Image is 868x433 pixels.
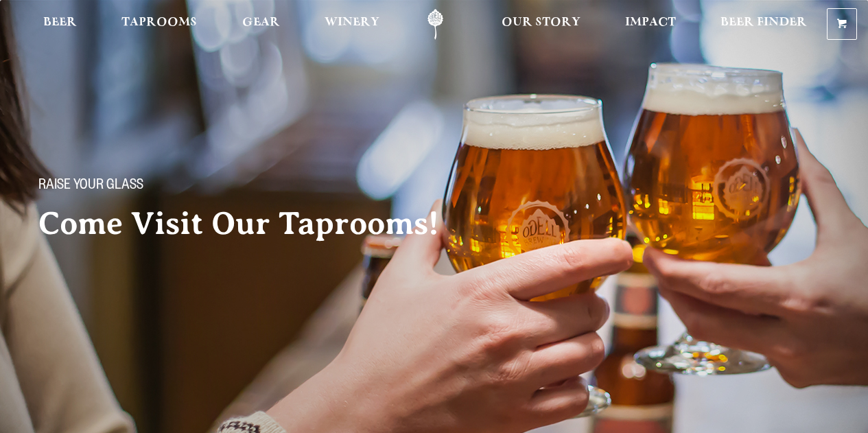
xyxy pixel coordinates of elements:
[113,9,206,40] a: Taprooms
[325,17,379,28] span: Winery
[410,9,461,40] a: Odell Home
[121,17,197,28] span: Taprooms
[38,207,467,241] h2: Come Visit Our Taprooms!
[712,9,816,40] a: Beer Finder
[502,17,580,28] span: Our Story
[242,17,280,28] span: Gear
[38,178,143,196] span: Raise your glass
[625,17,676,28] span: Impact
[233,9,289,40] a: Gear
[720,17,807,28] span: Beer Finder
[43,17,77,28] span: Beer
[34,9,86,40] a: Beer
[316,9,388,40] a: Winery
[616,9,685,40] a: Impact
[493,9,589,40] a: Our Story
